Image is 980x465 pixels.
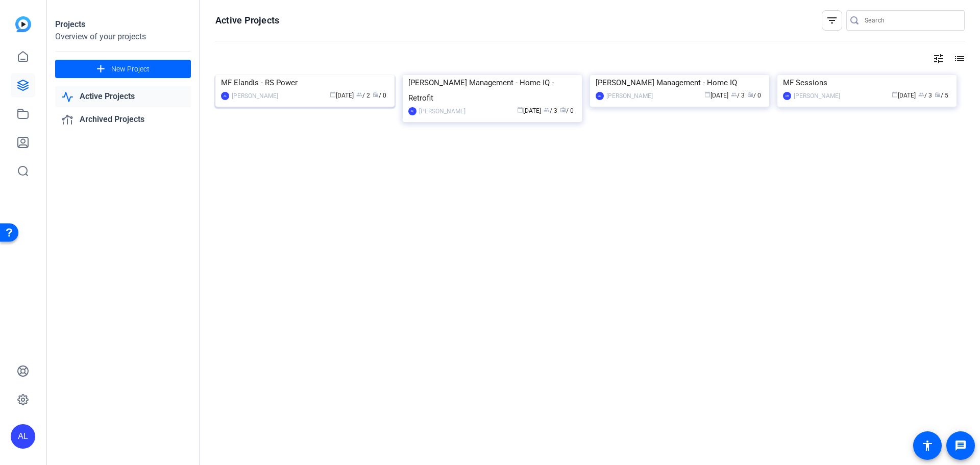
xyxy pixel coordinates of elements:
[783,92,791,100] div: AH
[704,91,710,97] span: calendar_today
[731,91,737,97] span: group
[783,75,951,90] div: MF Sessions
[419,106,465,116] div: [PERSON_NAME]
[747,91,753,97] span: radio
[373,91,379,97] span: radio
[517,107,541,114] span: [DATE]
[606,91,653,101] div: [PERSON_NAME]
[55,18,191,31] div: Projects
[952,53,965,65] mat-icon: list
[55,86,191,107] a: Active Projects
[330,91,336,97] span: calendar_today
[111,64,150,75] span: New Project
[221,92,229,100] div: AL
[94,63,107,76] mat-icon: add
[408,75,576,106] div: [PERSON_NAME] Management - Home IQ - Retrofit
[596,92,604,100] div: AL
[215,14,279,27] h1: Active Projects
[935,91,941,97] span: radio
[865,14,957,27] input: Search
[55,31,191,43] div: Overview of your projects
[954,439,967,452] mat-icon: message
[11,424,35,449] div: AL
[232,91,278,101] div: [PERSON_NAME]
[892,92,916,99] span: [DATE]
[892,91,898,97] span: calendar_today
[918,91,924,97] span: group
[356,91,362,97] span: group
[330,92,354,99] span: [DATE]
[731,92,745,99] span: / 3
[933,53,945,65] mat-icon: tune
[935,92,948,99] span: / 5
[373,92,386,99] span: / 0
[55,109,191,130] a: Archived Projects
[747,92,761,99] span: / 0
[517,107,523,113] span: calendar_today
[544,107,557,114] span: / 3
[408,107,416,115] div: AL
[826,14,838,27] mat-icon: filter_list
[560,107,574,114] span: / 0
[356,92,370,99] span: / 2
[560,107,566,113] span: radio
[794,91,840,101] div: [PERSON_NAME]
[221,75,389,90] div: MF Elandis - RS Power
[544,107,550,113] span: group
[596,75,764,90] div: [PERSON_NAME] Management - Home IQ
[15,16,31,32] img: blue-gradient.svg
[921,439,934,452] mat-icon: accessibility
[918,92,932,99] span: / 3
[55,60,191,78] button: New Project
[704,92,728,99] span: [DATE]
